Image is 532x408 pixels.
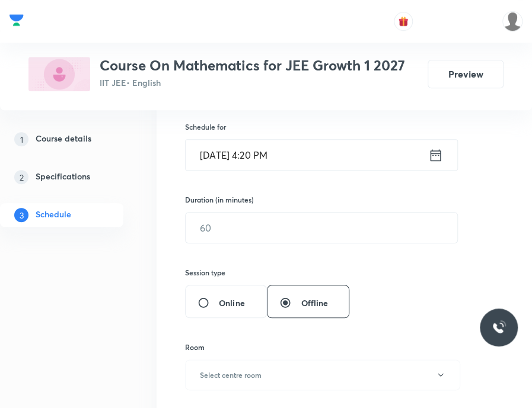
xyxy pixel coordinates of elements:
[502,11,523,31] img: P Antony
[398,16,409,27] img: avatar
[36,170,90,184] h5: Specifications
[14,170,28,184] p: 2
[14,132,28,146] p: 1
[28,57,90,91] img: 4FF2573C-5270-4FB1-9878-A520BCF92D61_plus.png
[219,297,245,309] span: Online
[200,370,262,380] h6: Select centre room
[9,11,24,29] img: Company Logo
[100,57,405,74] h3: Course On Mathematics for JEE Growth 1 2027
[9,11,24,32] a: Company Logo
[428,60,504,88] button: Preview
[185,359,460,390] button: Select centre room
[301,297,328,309] span: Offline
[185,342,205,352] h6: Room
[394,12,413,31] button: avatar
[14,208,28,222] p: 3
[36,208,71,222] h5: Schedule
[185,267,225,278] h6: Session type
[100,76,405,89] p: IIT JEE • English
[185,121,388,132] h6: Schedule for
[186,213,457,243] input: 60
[36,132,91,146] h5: Course details
[185,194,254,205] h6: Duration (in minutes)
[492,320,506,335] img: ttu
